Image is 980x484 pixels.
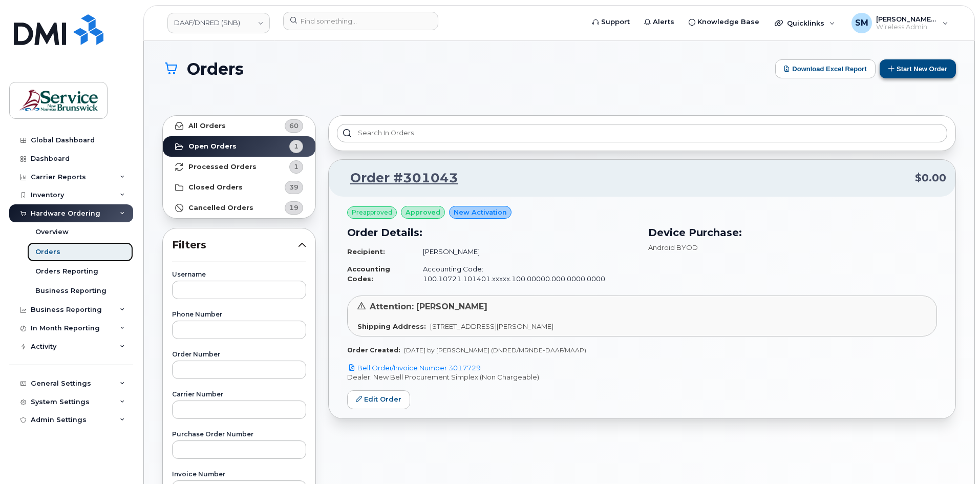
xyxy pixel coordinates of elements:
p: Dealer: New Bell Procurement Simplex (Non Chargeable) [347,372,937,382]
label: Purchase Order Number [172,431,306,437]
span: Orders [187,60,244,78]
strong: Cancelled Orders [188,204,253,212]
span: 60 [289,121,299,131]
h3: Order Details: [347,225,636,240]
strong: Shipping Address: [357,322,426,330]
a: All Orders60 [163,116,315,136]
a: Closed Orders39 [163,177,315,198]
span: approved [406,207,440,217]
button: Download Excel Report [775,59,876,78]
span: 39 [289,182,299,192]
strong: Closed Orders [188,183,243,192]
label: Carrier Number [172,391,306,397]
span: New Activation [454,207,507,217]
button: Start New Order [880,59,956,78]
strong: Open Orders [188,142,237,151]
span: $0.00 [915,171,946,185]
strong: Recipient: [347,247,385,256]
span: [DATE] by [PERSON_NAME] (DNRED/MRNDE-DAAF/MAAP) [404,346,586,354]
span: 19 [289,203,299,213]
a: Processed Orders1 [163,157,315,177]
a: Edit Order [347,390,410,409]
a: Bell Order/Invoice Number 3017729 [347,364,481,372]
td: [PERSON_NAME] [414,243,636,261]
span: [STREET_ADDRESS][PERSON_NAME] [430,322,553,330]
td: Accounting Code: 100.10721.101401.xxxxx.100.00000.000.0000.0000 [414,260,636,287]
strong: All Orders [188,122,226,130]
strong: Processed Orders [188,163,257,171]
span: Preapproved [352,208,392,217]
span: Android BYOD [648,243,698,251]
label: Order Number [172,351,306,357]
strong: Order Created: [347,346,400,354]
span: Attention: [PERSON_NAME] [370,302,487,311]
a: Cancelled Orders19 [163,198,315,218]
label: Phone Number [172,311,306,318]
label: Invoice Number [172,471,306,477]
span: 1 [294,162,299,172]
h3: Device Purchase: [648,225,937,240]
label: Username [172,271,306,278]
a: Open Orders1 [163,136,315,157]
strong: Accounting Codes: [347,265,390,283]
span: Filters [172,238,298,252]
span: 1 [294,141,299,151]
input: Search in orders [337,124,947,142]
a: Order #301043 [338,169,458,187]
